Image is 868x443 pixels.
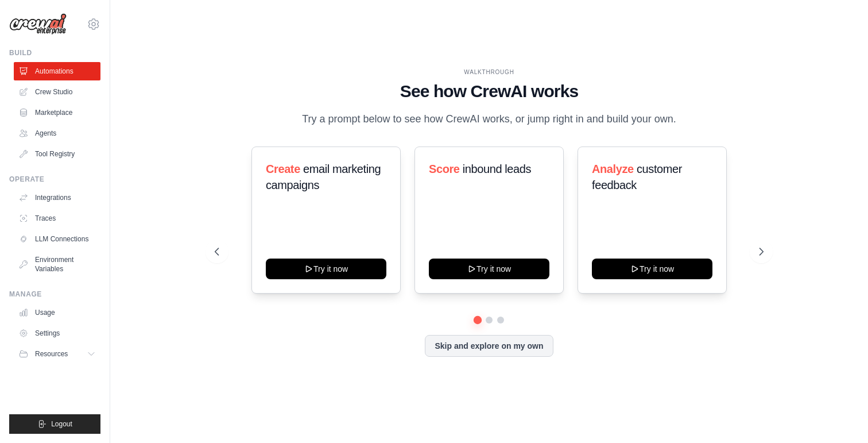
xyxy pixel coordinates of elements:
[14,209,100,228] a: Traces
[215,81,764,102] h1: See how CrewAI works
[9,290,100,299] div: Manage
[51,419,72,429] span: Logout
[14,345,100,363] button: Resources
[14,83,100,101] a: Crew Studio
[429,163,460,175] span: Score
[592,163,634,175] span: Analyze
[215,68,764,76] div: WALKTHROUGH
[14,145,100,163] a: Tool Registry
[266,163,381,191] span: email marketing campaigns
[266,163,300,175] span: Create
[35,349,68,359] span: Resources
[463,163,531,175] span: inbound leads
[296,111,682,128] p: Try a prompt below to see how CrewAI works, or jump right in and build your own.
[9,175,100,184] div: Operate
[592,259,712,279] button: Try it now
[9,414,100,434] button: Logout
[14,188,100,207] a: Integrations
[266,259,386,279] button: Try it now
[429,259,549,279] button: Try it now
[14,124,100,142] a: Agents
[14,103,100,122] a: Marketplace
[592,163,682,191] span: customer feedback
[14,230,100,248] a: LLM Connections
[14,303,100,322] a: Usage
[9,13,67,35] img: Logo
[14,324,100,342] a: Settings
[425,335,553,357] button: Skip and explore on my own
[14,62,100,80] a: Automations
[9,48,100,57] div: Build
[14,251,100,278] a: Environment Variables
